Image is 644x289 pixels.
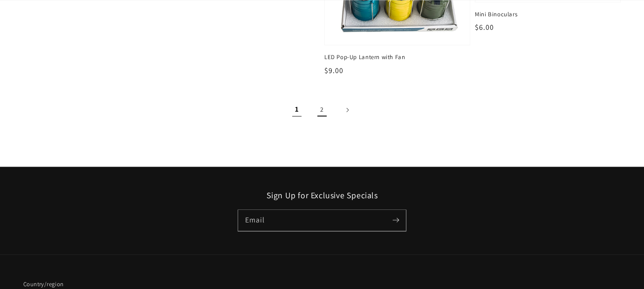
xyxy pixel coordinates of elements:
h2: Sign Up for Exclusive Specials [23,190,621,201]
button: Subscribe [385,210,406,230]
span: Page 1 [287,100,307,120]
a: Page 2 [312,100,332,120]
span: LED Pop-Up Lantern with Fan [324,53,470,61]
span: $9.00 [324,66,343,75]
span: Mini Binoculars [475,10,621,19]
nav: Pagination [23,100,621,120]
span: $6.00 [475,22,494,32]
a: Next page [337,100,357,120]
h2: Country/region [23,280,126,289]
